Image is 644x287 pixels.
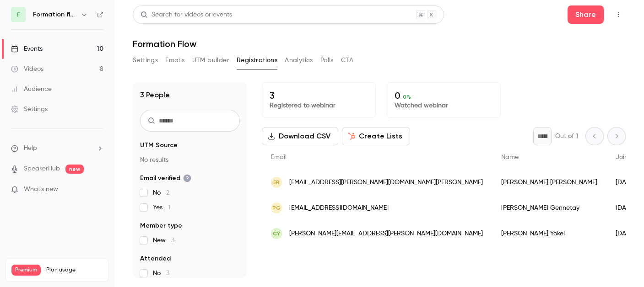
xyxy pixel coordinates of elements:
[133,38,626,49] h1: Formation Flow
[65,165,84,174] span: new
[555,132,578,141] p: Out of 1
[395,101,493,110] p: Watched webinar
[140,221,182,230] span: Member type
[11,64,43,74] div: Videos
[285,53,313,68] button: Analytics
[153,188,169,197] span: No
[403,94,411,100] span: 0 %
[262,127,338,145] button: Download CSV
[166,190,169,196] span: 2
[492,195,606,221] div: [PERSON_NAME] Gennetay
[153,236,174,245] span: New
[140,155,240,165] p: No results
[320,53,334,68] button: Polls
[289,229,483,239] span: [PERSON_NAME][EMAIL_ADDRESS][PERSON_NAME][DOMAIN_NAME]
[272,204,281,212] span: PG
[270,101,368,110] p: Registered to webinar
[11,265,41,276] span: Premium
[140,174,191,183] span: Email verified
[271,154,287,160] span: Email
[92,186,103,194] iframe: Noticeable Trigger
[168,204,170,211] span: 1
[24,185,58,194] span: What's new
[568,5,604,24] button: Share
[342,127,410,145] button: Create Lists
[501,154,519,160] span: Name
[33,10,77,19] h6: Formation flow
[141,10,232,20] div: Search for videos or events
[24,143,37,153] span: Help
[289,178,483,187] span: [EMAIL_ADDRESS][PERSON_NAME][DOMAIN_NAME][PERSON_NAME]
[140,90,170,101] h1: 3 People
[11,44,43,53] div: Events
[153,269,169,278] span: No
[616,154,644,160] span: Join date
[270,90,368,101] p: 3
[289,203,389,213] span: [EMAIL_ADDRESS][DOMAIN_NAME]
[341,53,353,68] button: CTA
[24,164,60,174] a: SpeakerHub
[17,10,20,20] span: F
[140,141,178,150] span: UTM Source
[140,254,171,263] span: Attended
[237,53,277,68] button: Registrations
[171,237,174,244] span: 3
[273,178,280,186] span: ER
[492,170,606,195] div: [PERSON_NAME] [PERSON_NAME]
[11,85,52,94] div: Audience
[273,229,280,238] span: CY
[133,53,158,68] button: Settings
[46,266,103,274] span: Plan usage
[166,270,169,276] span: 3
[395,90,493,101] p: 0
[153,203,170,212] span: Yes
[192,53,229,68] button: UTM builder
[492,221,606,246] div: [PERSON_NAME] Yokel
[11,143,103,153] li: help-dropdown-opener
[11,105,48,114] div: Settings
[165,53,184,68] button: Emails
